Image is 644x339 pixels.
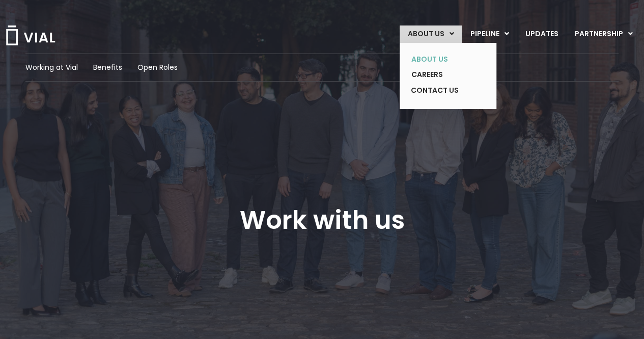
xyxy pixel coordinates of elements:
[517,25,566,43] a: UPDATES
[5,25,56,45] img: Vial Logo
[462,25,517,43] a: PIPELINEMenu Toggle
[137,62,178,73] a: Open Roles
[567,25,641,43] a: PARTNERSHIPMenu Toggle
[403,51,478,67] a: ABOUT US
[400,25,462,43] a: ABOUT USMenu Toggle
[25,62,78,73] a: Working at Vial
[240,205,405,235] h1: Work with us
[93,62,122,73] a: Benefits
[403,83,478,99] a: CONTACT US
[403,67,478,83] a: CAREERS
